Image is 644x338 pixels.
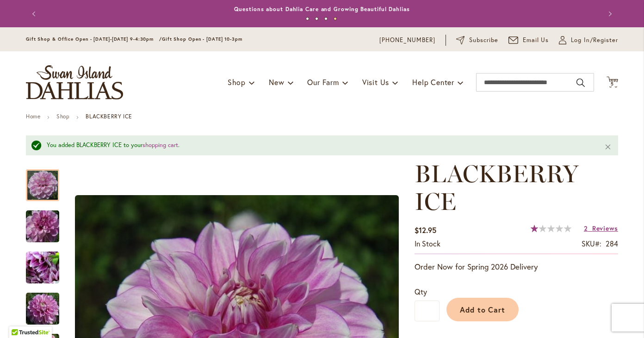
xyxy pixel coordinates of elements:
[228,77,246,87] span: Shop
[584,224,588,233] span: 2
[334,17,337,20] button: 4 of 4
[26,36,162,42] span: Gift Shop & Office Open - [DATE]-[DATE] 9-4:30pm /
[9,286,76,331] img: BLACKBERRY ICE
[415,239,440,248] span: In stock
[26,65,123,99] a: store logo
[606,239,618,249] div: 284
[26,113,40,120] a: Home
[56,113,69,120] a: Shop
[307,77,339,87] span: Our Farm
[508,36,549,45] a: Email Us
[26,242,68,283] div: BLACKBERRY ICE
[415,287,427,296] span: Qty
[379,36,435,45] a: [PHONE_NUMBER]
[142,141,178,149] a: shopping cart
[306,17,309,20] button: 1 of 4
[324,17,328,20] button: 3 of 4
[415,159,578,216] span: BLACKBERRY ICE
[415,239,440,249] div: Availability
[269,77,284,87] span: New
[469,36,498,45] span: Subscribe
[531,225,571,232] div: 20%
[592,224,618,233] span: Reviews
[47,141,590,150] div: You added BLACKBERRY ICE to your .
[415,261,618,272] p: Order Now for Spring 2026 Delivery
[559,36,618,45] a: Log In/Register
[7,305,33,331] iframe: Launch Accessibility Center
[607,76,618,89] button: 5
[460,305,506,314] span: Add to Cart
[234,6,409,12] a: Questions about Dahlia Care and Growing Beautiful Dahlias
[26,5,44,23] button: Previous
[446,298,519,321] button: Add to Cart
[582,239,601,248] strong: SKU
[611,81,614,87] span: 5
[523,36,549,45] span: Email Us
[162,36,242,42] span: Gift Shop Open - [DATE] 10-3pm
[9,242,76,292] img: BLACKBERRY ICE
[86,113,132,120] strong: BLACKBERRY ICE
[26,283,68,325] div: BLACKBERRY ICE
[362,77,389,87] span: Visit Us
[26,201,68,242] div: BLACKBERRY ICE
[415,225,436,235] span: $12.95
[600,5,618,23] button: Next
[9,204,76,248] img: BLACKBERRY ICE
[584,224,618,233] a: 2 Reviews
[571,36,618,45] span: Log In/Register
[26,160,68,201] div: BLACKBERRY ICE
[412,77,454,87] span: Help Center
[315,17,318,20] button: 2 of 4
[456,36,498,45] a: Subscribe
